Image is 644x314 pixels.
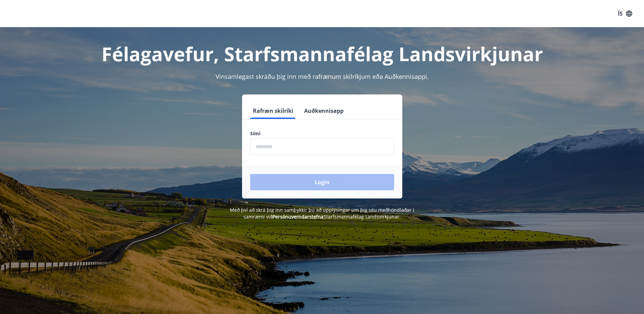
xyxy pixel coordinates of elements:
button: ÍS [614,7,636,20]
span: Með því að skrá þig inn samþykkir þú að upplýsingar um þig séu meðhöndlaðar í samræmi við Starfsm... [230,207,414,220]
button: Auðkennisapp [301,103,346,119]
button: Rafræn skilríki [250,103,296,119]
span: Vinsamlegast skráðu þig inn með rafrænum skilríkjum eða Auðkennisappi. [216,72,429,81]
label: Sími [250,130,394,137]
a: Persónuverndarstefna [273,213,324,220]
h1: Félagavefur, Starfsmannafélag Landsvirkjunar [86,41,558,67]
